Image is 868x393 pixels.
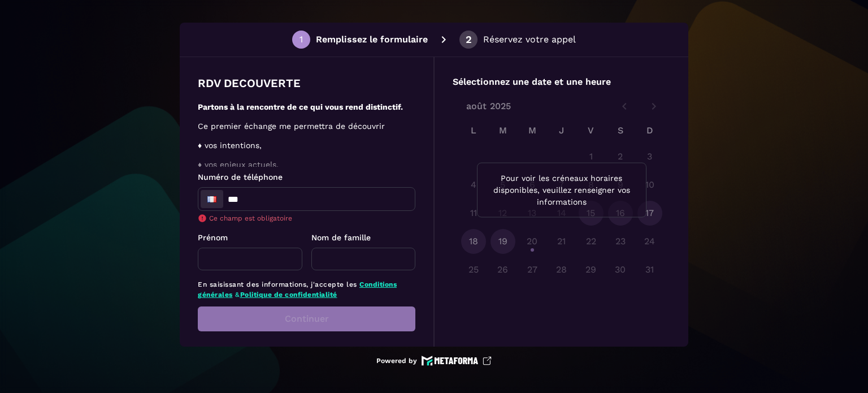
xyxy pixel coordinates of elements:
span: & [235,291,240,299]
a: Politique de confidentialité [240,291,337,299]
p: Remplissez le formulaire [316,33,428,46]
span: Numéro de téléphone [198,172,283,182]
p: Pour voir les créneaux horaires disponibles, veuillez renseigner vos informations [487,172,637,208]
span: Nom de famille [311,233,371,242]
p: Ce premier échange me permettra de découvrir [198,120,412,132]
span: Prénom [198,233,228,242]
strong: Partons à la rencontre de ce qui vous rend distinctif. [198,102,403,111]
p: Réservez votre appel [483,33,576,46]
p: ♦ vos enjeux actuels, [198,159,412,170]
p: RDV DECOUVERTE [198,75,301,91]
p: Ce champ est obligatoire [198,214,415,223]
p: En saisissant des informations, j'accepte les [198,279,415,300]
p: ♦ vos intentions, [198,140,412,151]
div: France: + 33 [201,190,223,208]
p: Sélectionnez une date et une heure [453,75,670,89]
p: Powered by [376,356,417,365]
a: Powered by [376,356,492,366]
div: 2 [466,34,472,45]
div: 1 [300,34,303,45]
